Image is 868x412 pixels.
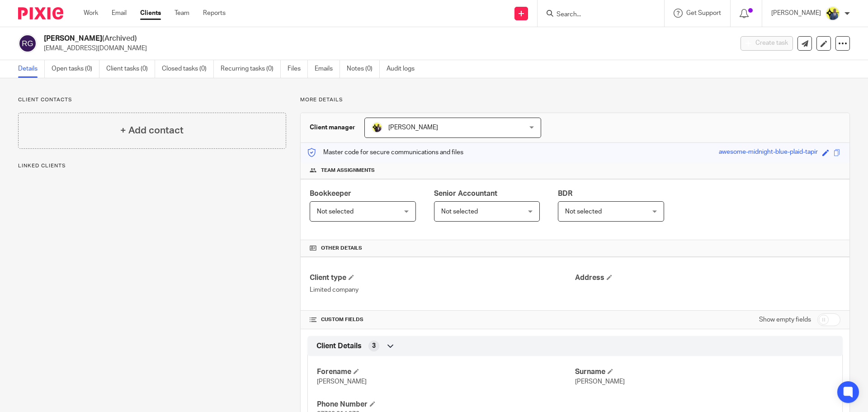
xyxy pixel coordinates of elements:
[84,9,98,18] a: Work
[18,34,37,53] img: svg%3E
[759,315,811,324] label: Show empty fields
[771,9,821,18] p: [PERSON_NAME]
[565,208,602,215] span: Not selected
[719,147,818,158] div: awesome-midnight-blue-plaid-tapir
[372,341,376,350] span: 3
[120,123,184,137] h4: + Add contact
[18,162,286,170] p: Linked clients
[44,44,727,53] p: [EMAIL_ADDRESS][DOMAIN_NAME]
[106,60,155,78] a: Client tasks (0)
[44,34,590,43] h2: [PERSON_NAME]
[321,167,375,174] span: Team assignments
[140,9,161,18] a: Clients
[18,7,63,19] img: Pixie
[441,208,478,215] span: Not selected
[18,96,286,104] p: Client contacts
[347,60,380,78] a: Notes (0)
[288,60,308,78] a: Files
[310,190,351,197] span: Bookkeeper
[162,60,214,78] a: Closed tasks (0)
[317,379,367,385] span: [PERSON_NAME]
[321,245,362,252] span: Other details
[315,60,340,78] a: Emails
[221,60,281,78] a: Recurring tasks (0)
[575,273,840,283] h4: Address
[558,190,572,197] span: BDR
[826,6,840,21] img: Dennis-Starbridge.jpg
[52,60,99,78] a: Open tasks (0)
[317,208,354,215] span: Not selected
[575,367,833,377] h4: Surname
[556,11,637,19] input: Search
[307,148,463,157] p: Master code for secure communications and files
[18,60,45,78] a: Details
[310,273,575,283] h4: Client type
[175,9,189,18] a: Team
[310,285,575,294] p: Limited company
[203,9,226,18] a: Reports
[112,9,127,18] a: Email
[102,35,137,42] span: (Archived)
[387,60,421,78] a: Audit logs
[317,400,575,409] h4: Phone Number
[317,367,575,377] h4: Forename
[316,341,362,351] span: Client Details
[310,123,355,132] h3: Client manager
[575,379,625,385] span: [PERSON_NAME]
[434,190,497,197] span: Senior Accountant
[388,124,438,131] span: [PERSON_NAME]
[300,96,850,104] p: More details
[310,316,575,323] h4: CUSTOM FIELDS
[686,10,721,16] span: Get Support
[372,122,382,133] img: Yemi-Starbridge.jpg
[741,36,793,51] button: Create task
